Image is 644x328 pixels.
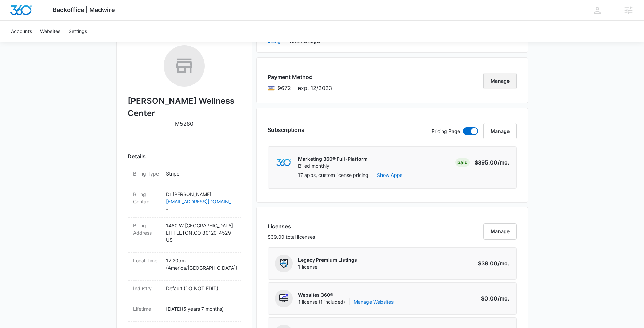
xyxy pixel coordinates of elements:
p: Stripe [166,170,235,177]
div: Keywords by Traffic [76,41,116,45]
h3: Licenses [268,222,315,230]
dt: Billing Type [133,170,161,177]
div: Billing ContactDr [PERSON_NAME][EMAIL_ADDRESS][DOMAIN_NAME]- [128,186,241,218]
a: Manage Websites [354,298,394,305]
p: $39.00 [477,259,510,268]
p: Dr [PERSON_NAME] [166,191,235,198]
p: 1480 W [GEOGRAPHIC_DATA] LITTLETON , CO 80120-4529 US [166,222,235,244]
p: Marketing 360® Full-Platform [298,156,368,162]
span: Visa ending with [278,84,291,92]
p: Default (DO NOT EDIT) [166,285,235,292]
p: $39.00 total licenses [268,233,315,240]
img: tab_domain_overview_orange.svg [19,40,24,45]
img: tab_keywords_by_traffic_grey.svg [68,40,74,45]
dd: - [166,191,235,213]
span: /mo. [497,295,510,302]
span: Backoffice | Madwire [52,6,115,13]
img: website_grey.svg [11,18,16,23]
p: [DATE] ( 5 years 7 months ) [166,305,235,313]
h2: [PERSON_NAME] Wellness Center [128,95,241,120]
img: marketing360Logo [276,159,291,166]
dt: Billing Contact [133,191,161,205]
div: Billing TypeStripe [128,166,241,186]
p: Pricing Page [432,127,460,135]
button: Manage [483,73,517,89]
dt: Lifetime [133,305,161,313]
div: Billing Address1480 W [GEOGRAPHIC_DATA]LITTLETON,CO 80120-4529US [128,218,241,253]
div: Lifetime[DATE](5 years 7 months) [128,301,241,322]
span: Details [128,152,146,160]
p: Billed monthly [298,162,368,169]
p: $395.00 [475,158,510,167]
p: 17 apps, custom license pricing [298,171,368,179]
div: Local Time12:20pm (America/[GEOGRAPHIC_DATA]) [128,253,241,281]
p: 12:20pm ( America/[GEOGRAPHIC_DATA] ) [166,257,235,271]
button: Show Apps [377,171,402,179]
img: logo_orange.svg [11,11,16,16]
p: $0.00 [477,294,510,303]
p: Websites 360® [298,292,394,298]
p: M5280 [175,120,194,128]
button: Manage [483,223,517,240]
div: Paid [455,158,470,167]
span: exp. 12/2023 [298,84,332,92]
a: Websites [36,21,65,42]
span: /mo. [497,159,510,166]
a: Accounts [7,21,36,42]
div: Domain: [DOMAIN_NAME] [18,18,75,23]
p: Legacy Premium Listings [298,257,357,263]
div: Domain Overview [26,41,61,45]
h3: Payment Method [268,73,332,81]
dt: Billing Address [133,222,161,236]
button: Manage [483,123,517,139]
a: Settings [65,21,91,42]
span: 1 license (1 included) [298,298,394,305]
span: /mo. [497,260,510,267]
dt: Industry [133,285,161,292]
h3: Subscriptions [268,126,304,134]
div: v 4.0.25 [19,11,34,16]
a: [EMAIL_ADDRESS][DOMAIN_NAME] [166,198,235,205]
span: 1 license [298,263,357,270]
dt: Local Time [133,257,161,264]
div: IndustryDefault (DO NOT EDIT) [128,281,241,301]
